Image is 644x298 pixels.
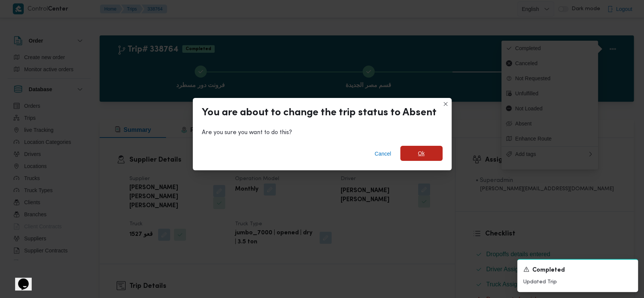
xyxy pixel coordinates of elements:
[532,266,565,275] span: Completed
[8,268,32,290] iframe: chat widget
[523,266,632,275] div: Notification
[372,146,394,161] button: Cancel
[418,149,425,158] span: Ok
[202,107,437,119] div: You are about to change the trip status to Absent
[441,99,450,109] button: Closes this modal window
[375,149,391,158] span: Cancel
[523,278,632,286] p: Updated Trip
[400,146,443,161] button: Ok
[202,128,443,137] div: Are you sure you want to do this?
